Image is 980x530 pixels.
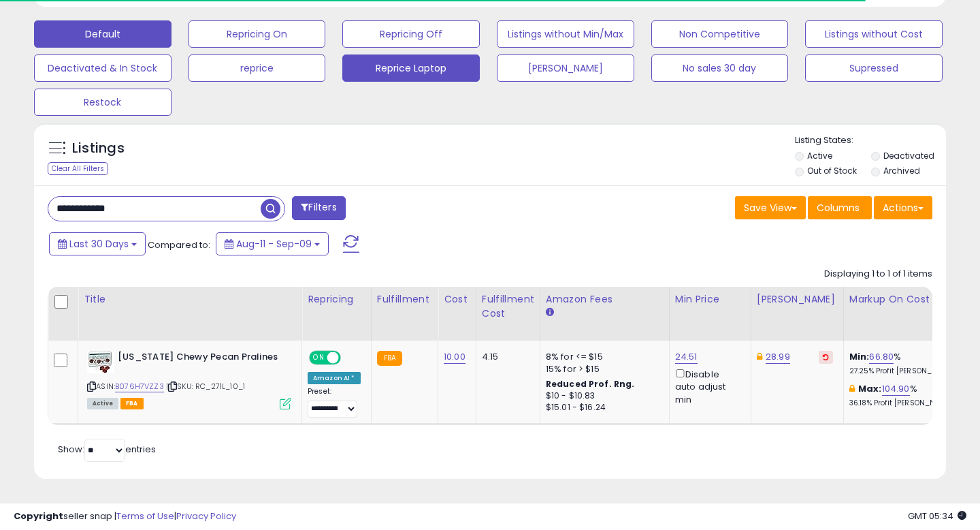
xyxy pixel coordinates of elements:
[14,510,63,523] strong: Copyright
[118,351,283,367] b: [US_STATE] Chewy Pecan Pralines
[308,387,361,418] div: Preset:
[546,351,659,363] div: 8% for <= $15
[757,292,838,307] div: [PERSON_NAME]
[292,196,345,220] button: Filters
[546,390,659,402] div: $10 - $10.83
[49,232,146,255] button: Last 30 Days
[236,237,312,251] span: Aug-11 - Sep-09
[805,54,943,82] button: Supressed
[120,398,144,409] span: FBA
[176,510,236,523] a: Privacy Policy
[824,268,932,281] div: Displaying 1 to 1 of 1 items
[869,350,894,364] a: 66.80
[72,139,125,158] h5: Listings
[14,510,236,523] div: seller snap | |
[84,292,296,307] div: Title
[874,196,932,219] button: Actions
[849,399,962,408] p: 36.18% Profit [PERSON_NAME]
[377,351,402,366] small: FBA
[908,510,966,523] span: 2025-10-10 05:34 GMT
[69,237,129,251] span: Last 30 Days
[849,292,967,307] div: Markup on Cost
[807,165,857,176] label: Out of Stock
[805,20,943,48] button: Listings without Cost
[34,89,171,116] button: Restock
[482,351,529,363] div: 4.15
[34,20,171,48] button: Default
[735,196,806,219] button: Save View
[795,134,947,147] p: Listing States:
[216,232,329,255] button: Aug-11 - Sep-09
[189,54,326,82] button: reprice
[807,150,832,161] label: Active
[546,363,659,375] div: 15% for > $15
[34,54,171,82] button: Deactivated & In Stock
[482,292,534,321] div: Fulfillment Cost
[651,54,789,82] button: No sales 30 day
[546,307,554,319] small: Amazon Fees.
[148,238,210,251] span: Compared to:
[882,382,910,396] a: 104.90
[675,367,740,406] div: Disable auto adjust min
[675,350,698,364] a: 24.51
[342,54,480,82] button: Reprice Laptop
[497,54,634,82] button: [PERSON_NAME]
[87,351,114,373] img: 51eu-2DNw+L._SL40_.jpg
[883,165,920,176] label: Archived
[116,510,174,523] a: Terms of Use
[87,351,291,408] div: ASIN:
[58,443,156,456] span: Show: entries
[808,196,872,219] button: Columns
[651,20,789,48] button: Non Competitive
[377,292,432,307] div: Fulfillment
[883,150,934,161] label: Deactivated
[48,162,108,175] div: Clear All Filters
[444,350,465,364] a: 10.00
[339,352,361,364] span: OFF
[166,381,245,392] span: | SKU: RC_271L_10_1
[546,292,664,307] div: Amazon Fees
[342,20,480,48] button: Repricing Off
[849,383,962,408] div: %
[546,402,659,414] div: $15.01 - $16.24
[444,292,470,307] div: Cost
[308,372,361,384] div: Amazon AI *
[115,381,164,392] a: B076H7VZZ3
[189,20,326,48] button: Repricing On
[849,350,870,363] b: Min:
[766,350,790,364] a: 28.99
[849,351,962,376] div: %
[843,287,973,341] th: The percentage added to the cost of goods (COGS) that forms the calculator for Min & Max prices.
[546,378,635,390] b: Reduced Prof. Rng.
[858,382,882,395] b: Max:
[310,352,327,364] span: ON
[817,201,860,215] span: Columns
[308,292,365,307] div: Repricing
[675,292,745,307] div: Min Price
[849,367,962,376] p: 27.25% Profit [PERSON_NAME]
[497,20,634,48] button: Listings without Min/Max
[87,398,118,409] span: All listings currently available for purchase on Amazon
